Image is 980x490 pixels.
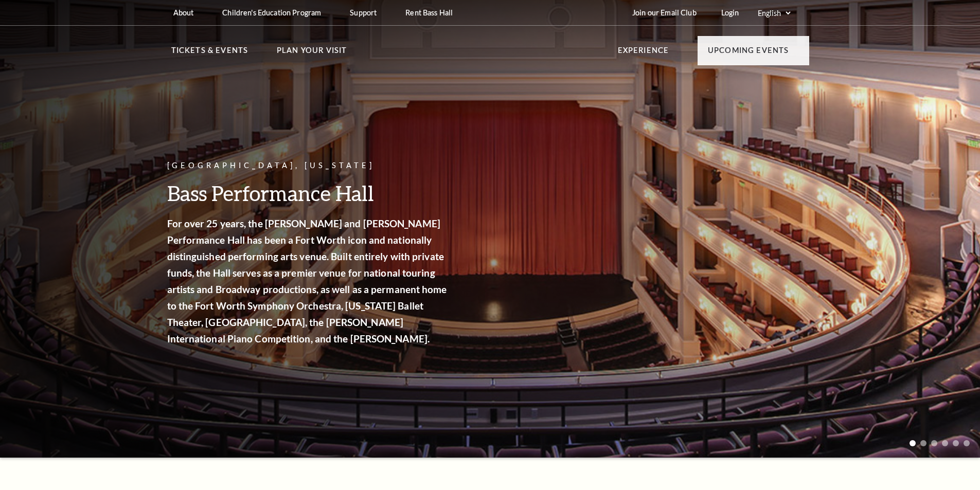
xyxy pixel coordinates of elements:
[171,44,248,63] p: Tickets & Events
[167,217,447,344] strong: For over 25 years, the [PERSON_NAME] and [PERSON_NAME] Performance Hall has been a Fort Worth ico...
[350,8,377,17] p: Support
[708,44,789,63] p: Upcoming Events
[756,8,792,18] select: Select:
[277,44,347,63] p: Plan Your Visit
[618,44,669,63] p: Experience
[405,8,453,17] p: Rent Bass Hall
[167,159,450,172] p: [GEOGRAPHIC_DATA], [US_STATE]
[167,180,450,206] h3: Bass Performance Hall
[222,8,321,17] p: Children's Education Program
[173,8,194,17] p: About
